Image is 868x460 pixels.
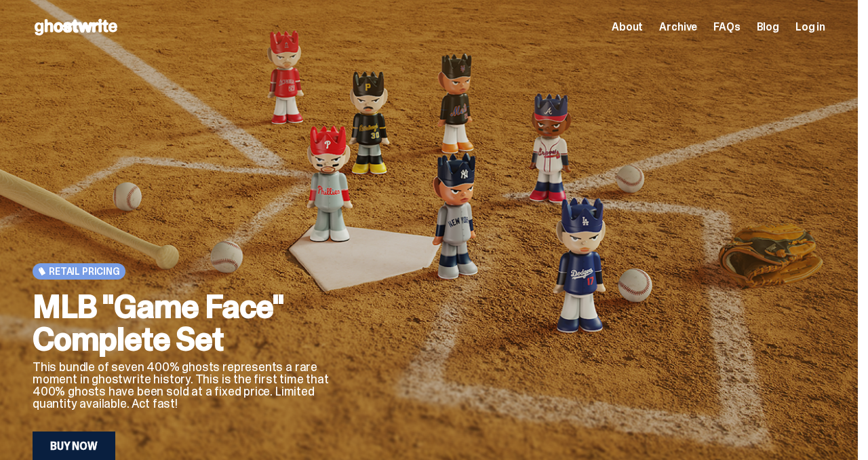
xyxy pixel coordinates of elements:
a: About [612,22,643,33]
span: Retail Pricing [49,266,120,277]
p: This bundle of seven 400% ghosts represents a rare moment in ghostwrite history. This is the firs... [33,361,354,410]
a: Archive [659,22,697,33]
a: Log in [795,22,825,33]
a: Blog [757,22,779,33]
a: FAQs [713,22,740,33]
h2: MLB "Game Face" Complete Set [33,290,354,356]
